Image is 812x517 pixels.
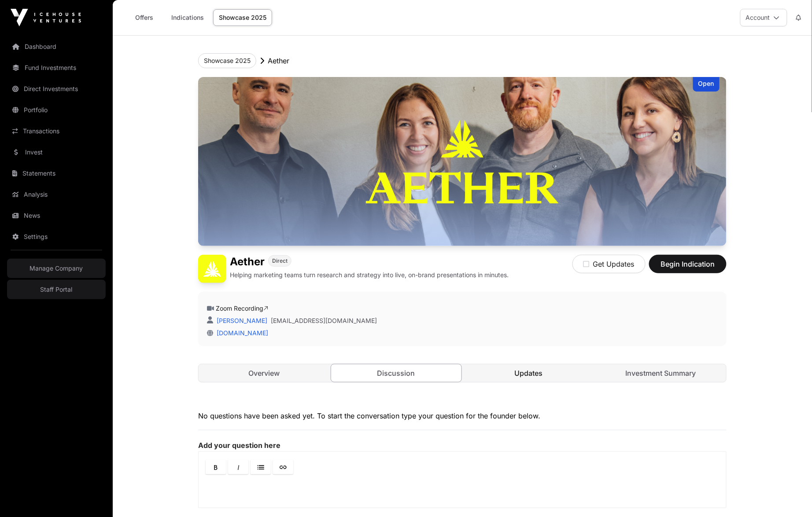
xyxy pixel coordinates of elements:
a: Link [273,460,293,474]
a: Updates [463,364,594,382]
a: Offers [127,9,162,26]
p: No questions have been asked yet. To start the conversation type your question for the founder be... [198,411,727,421]
span: Direct [272,257,288,264]
button: Account [740,9,787,26]
img: Icehouse Ventures Logo [11,9,81,26]
a: Settings [7,227,106,246]
a: Staff Portal [7,280,106,299]
a: Lists [251,460,271,474]
a: Begin Indication [649,264,727,272]
label: Add your question here [198,441,727,450]
a: [DOMAIN_NAME] [213,329,268,337]
a: Showcase 2025 [213,9,272,26]
a: Fund Investments [7,58,106,77]
nav: Tabs [199,364,726,382]
a: News [7,206,106,225]
a: Zoom Recording [216,304,268,312]
a: Investment Summary [596,364,727,382]
p: Helping marketing teams turn research and strategy into live, on-brand presentations in minutes. [230,271,509,279]
button: Get Updates [572,255,646,273]
p: Aether [268,55,289,66]
img: Aether [198,77,727,246]
a: Transactions [7,121,106,141]
a: Manage Company [7,259,106,278]
a: Direct Investments [7,79,106,99]
a: [PERSON_NAME] [215,317,267,324]
span: Begin Indication [660,259,716,269]
a: Italic [228,460,248,474]
a: Analysis [7,185,106,204]
iframe: Chat Widget [768,475,812,517]
a: Portfolio [7,100,106,120]
a: [EMAIL_ADDRESS][DOMAIN_NAME] [271,316,377,325]
img: Aether [198,255,226,283]
a: Statements [7,164,106,183]
a: Indications [166,9,210,26]
a: Dashboard [7,37,106,56]
div: Open [693,77,720,92]
a: Invest [7,143,106,162]
button: Begin Indication [649,255,727,273]
button: Showcase 2025 [198,53,256,68]
a: Discussion [331,364,462,382]
a: Overview [199,364,329,382]
h1: Aether [230,255,265,269]
a: Bold [206,460,226,474]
